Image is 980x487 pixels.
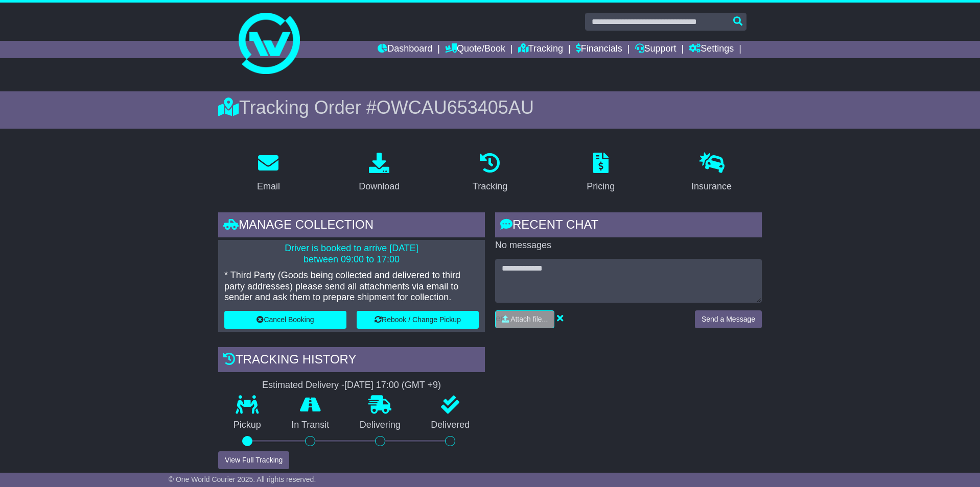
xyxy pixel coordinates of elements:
div: Tracking Order # [218,96,762,118]
span: © One World Courier 2025. All rights reserved. [169,475,316,483]
button: View Full Tracking [218,451,289,469]
a: Support [635,41,676,58]
div: Email [257,180,280,193]
p: * Third Party (Goods being collected and delivered to third party addresses) please send all atta... [224,270,479,303]
span: OWCAU653405AU [377,97,534,118]
p: No messages [495,240,762,251]
p: Driver is booked to arrive [DATE] between 09:00 to 17:00 [224,243,479,265]
a: Dashboard [378,41,432,58]
a: Pricing [580,149,621,197]
div: [DATE] 17:00 (GMT +9) [344,380,441,391]
p: Pickup [218,420,276,431]
div: Tracking [473,180,507,193]
button: Cancel Booking [224,311,346,329]
a: Email [250,149,287,197]
div: Pricing [587,180,615,193]
div: Download [359,180,400,193]
button: Rebook / Change Pickup [357,311,479,329]
p: Delivering [344,420,416,431]
a: Insurance [685,149,738,197]
div: RECENT CHAT [495,212,762,240]
p: Delivered [416,420,485,431]
a: Settings [689,41,734,58]
p: In Transit [276,420,345,431]
button: Send a Message [695,310,762,328]
a: Quote/Book [445,41,505,58]
a: Financials [576,41,622,58]
a: Tracking [518,41,563,58]
div: Estimated Delivery - [218,380,485,391]
div: Manage collection [218,212,485,240]
a: Download [352,149,406,197]
div: Tracking history [218,347,485,375]
a: Tracking [466,149,514,197]
div: Insurance [691,180,732,193]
